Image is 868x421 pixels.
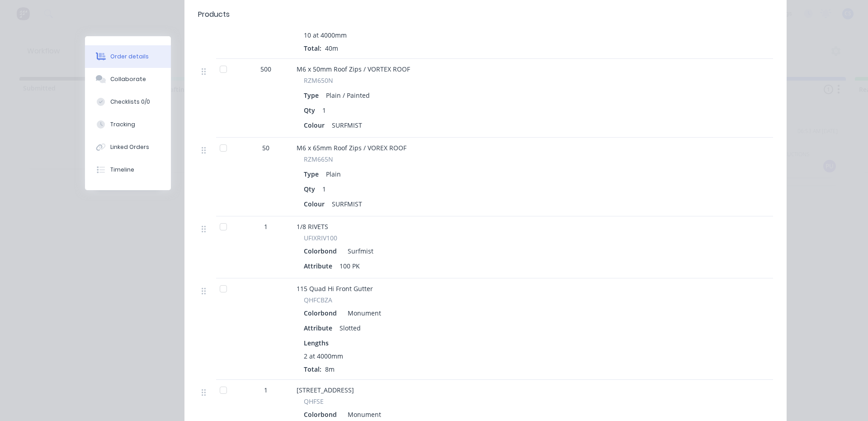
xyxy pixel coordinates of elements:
[304,321,336,335] div: Attribute
[85,45,171,68] button: Order details
[304,104,319,117] div: Qty
[297,65,410,73] span: M6 x 50mm Roof Zips / VORTEX ROOF
[336,259,363,273] div: 100 PK
[110,98,150,106] div: Checklists 0/0
[85,158,171,181] button: Timeline
[304,351,343,361] span: 2 at 4000mm
[110,143,149,151] div: Linked Orders
[336,321,364,335] div: Slotted
[328,119,366,132] div: SURFMIST
[304,306,340,320] div: Colorbond
[304,233,337,243] span: UFIXRIV100
[304,44,321,53] span: Total:
[304,76,333,85] span: RZM650N
[304,244,340,258] div: Colorbond
[304,119,328,132] div: Colour
[262,143,269,153] span: 50
[344,306,381,320] div: Monument
[297,222,328,231] span: 1/8 RIVETS
[110,53,149,61] div: Order details
[304,295,332,305] span: QHFCBZA
[85,68,171,91] button: Collaborate
[319,182,330,196] div: 1
[344,408,381,421] div: Monument
[304,365,321,373] span: Total:
[321,365,338,373] span: 8m
[322,167,344,181] div: Plain
[304,30,347,40] span: 10 at 4000mm
[304,182,319,196] div: Qty
[304,408,340,421] div: Colorbond
[110,75,146,83] div: Collaborate
[304,397,324,406] span: QHFSE
[297,144,406,152] span: M6 x 65mm Roof Zips / VOREX ROOF
[304,89,322,102] div: Type
[304,259,336,273] div: Attribute
[321,44,342,53] span: 40m
[297,386,354,394] span: [STREET_ADDRESS]
[264,385,268,395] span: 1
[304,154,333,164] span: RZM665N
[297,284,373,293] span: 115 Quad Hi Front Gutter
[110,120,135,129] div: Tracking
[328,197,366,210] div: SURFMIST
[304,338,329,348] span: Lengths
[260,64,271,74] span: 500
[85,136,171,158] button: Linked Orders
[304,197,328,210] div: Colour
[264,222,268,231] span: 1
[85,91,171,113] button: Checklists 0/0
[319,104,330,117] div: 1
[304,167,322,181] div: Type
[344,244,373,258] div: Surfmist
[110,166,134,174] div: Timeline
[322,89,373,102] div: Plain / Painted
[85,113,171,136] button: Tracking
[198,9,230,20] div: Products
